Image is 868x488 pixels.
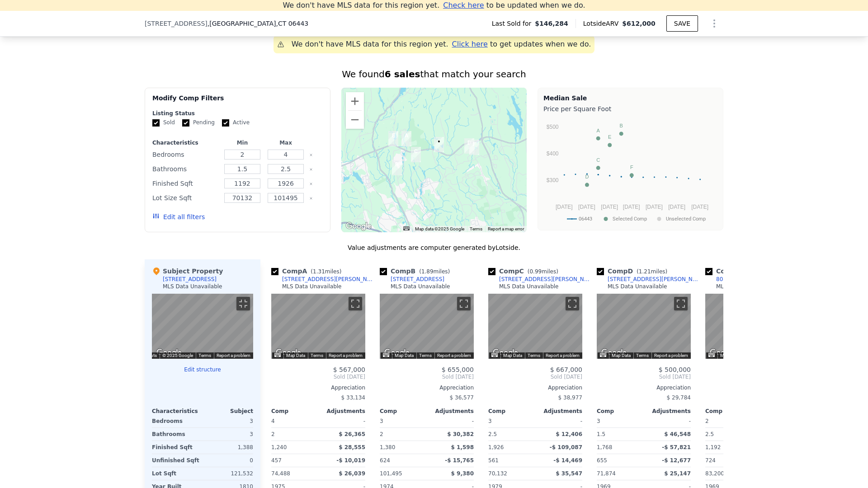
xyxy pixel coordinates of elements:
div: We don't have MLS data for this region yet. [292,39,448,50]
div: MLS Data Unavailable [282,283,342,290]
a: [STREET_ADDRESS][PERSON_NAME] [488,276,593,283]
div: Street View [380,294,474,359]
div: Comp [380,408,427,415]
div: 121,532 [204,467,253,480]
div: Map [271,294,365,359]
div: Bedrooms [152,148,219,161]
span: $ 35,547 [556,470,582,477]
a: Open this area in Google Maps (opens a new window) [491,347,520,359]
span: $ 25,147 [664,470,691,477]
div: MLS Data Unavailable [391,283,450,290]
text: F [630,164,633,170]
a: Terms (opens in new tab) [419,353,432,358]
div: - [429,415,474,427]
div: Price per Square Foot [543,103,717,115]
span: ( miles) [633,268,671,275]
img: Google [344,221,373,232]
span: 3 [488,418,492,424]
div: Unfinished Sqft [152,454,201,467]
div: 0 [204,454,253,467]
text: $500 [547,124,559,130]
div: We found that match your search [145,68,723,80]
div: 1.5 [597,428,642,441]
div: Comp E [705,267,778,276]
span: 1.89 [421,268,434,275]
div: Appreciation [380,384,474,391]
div: Adjustments [535,408,582,415]
span: Sold [DATE] [597,373,691,380]
span: 4 [271,418,275,424]
div: - [320,415,365,427]
text: $400 [547,150,559,157]
button: Toggle fullscreen view [674,297,688,310]
div: Map [597,294,691,359]
img: Google [154,347,184,359]
div: 70 Round Hill Rd [411,147,421,162]
a: Report a problem [217,353,250,358]
div: Characteristics [152,408,203,415]
img: Google [382,347,412,359]
span: 1,240 [271,444,287,450]
a: Open this area in Google Maps (opens a new window) [274,347,303,359]
span: 71,874 [597,470,616,477]
span: Sold [DATE] [705,373,799,380]
span: Last Sold for [492,19,535,28]
button: Keyboard shortcuts [274,353,281,357]
button: Keyboard shortcuts [600,353,606,357]
span: 1.31 [313,268,325,275]
div: Comp [488,408,535,415]
div: Subject Property [152,267,223,276]
div: Comp [597,408,644,415]
span: Sold [DATE] [271,373,365,380]
span: 1,768 [597,444,612,450]
span: $ 1,598 [451,444,474,450]
text: $300 [547,177,559,183]
div: Bedrooms [152,415,201,427]
div: 2 [380,428,425,441]
button: Map Data [720,352,739,359]
a: Report a problem [437,353,471,358]
img: Google [708,347,737,359]
div: Lot Sqft [152,467,201,480]
span: $ 12,406 [556,431,582,437]
div: 71 Old Toll Rd [434,137,444,152]
div: Bathrooms [152,428,201,441]
span: 3 [380,418,383,424]
a: [STREET_ADDRESS][PERSON_NAME] [597,276,702,283]
span: $ 26,365 [339,431,365,437]
div: Street View [488,294,582,359]
strong: 6 sales [385,69,420,80]
text: [DATE] [578,204,595,210]
text: [DATE] [646,204,663,210]
div: 3 [204,428,253,441]
div: 739 Opening Hill Rd [469,140,479,155]
div: Map [705,294,799,359]
span: ( miles) [307,268,345,275]
a: [STREET_ADDRESS][PERSON_NAME] [271,276,376,283]
span: 624 [380,457,390,464]
span: 74,488 [271,470,290,477]
div: Comp A [271,267,345,276]
text: A [597,128,600,133]
div: MLS Data Unavailable [499,283,559,290]
div: Comp C [488,267,562,276]
div: Finished Sqft [152,441,201,454]
a: Open this area in Google Maps (opens a new window) [154,347,184,359]
div: Finished Sqft [152,177,219,190]
span: Sold [DATE] [380,373,474,380]
span: $ 9,380 [451,470,474,477]
div: Characteristics [152,139,219,146]
a: Terms (opens in new tab) [470,226,482,231]
span: ( miles) [524,268,562,275]
a: Report a problem [654,353,688,358]
div: Comp [705,408,752,415]
input: Active [222,119,229,127]
span: [STREET_ADDRESS] [145,19,208,28]
div: Subject [203,408,253,415]
span: -$ 15,765 [445,457,474,464]
span: ( miles) [415,268,453,275]
img: Google [599,347,629,359]
button: Edit all filters [152,212,205,221]
text: Selected Comp [613,216,647,222]
span: 561 [488,457,499,464]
